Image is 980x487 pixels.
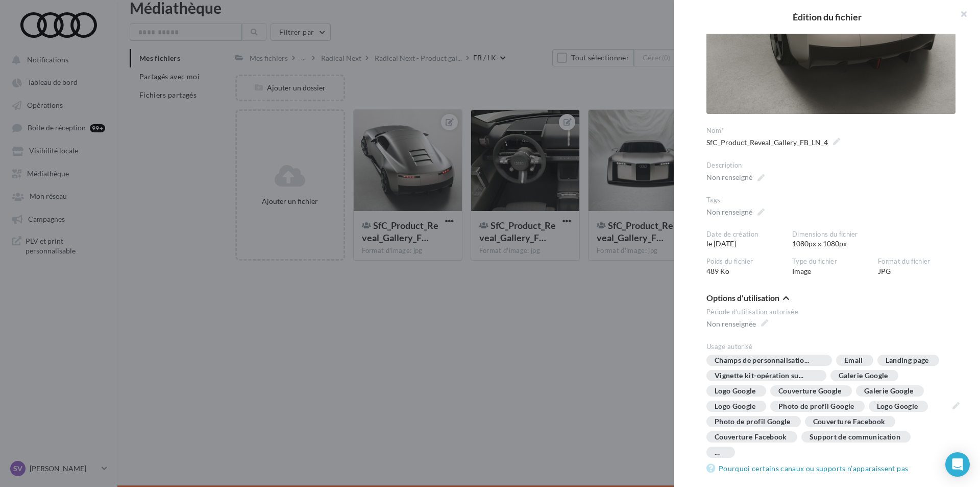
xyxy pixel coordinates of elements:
[706,170,765,184] span: Non renseigné
[706,257,784,266] div: Poids du fichier
[706,462,912,475] a: Pourquoi certains canaux ou supports n’apparaissent pas
[778,403,854,410] div: Photo de profil Google
[810,433,900,441] div: Support de communication
[706,308,955,317] div: Période d’utilisation autorisée
[864,387,914,395] div: Galerie Google
[792,230,955,239] div: Dimensions du fichier
[706,317,768,331] span: Non renseignée
[715,372,816,379] span: Vignette kit-opération su...
[844,357,863,364] div: Email
[778,387,842,395] div: Couverture Google
[715,418,791,426] div: Photo de profil Google
[792,257,870,266] div: Type du fichier
[792,230,964,249] div: 1080px x 1080px
[690,12,964,21] h2: Édition du fichier
[715,357,822,364] span: Champs de personnalisatio...
[792,257,878,276] div: Image
[706,230,784,239] div: Date de création
[706,161,955,170] div: Description
[706,447,735,458] div: ...
[706,342,955,352] div: Usage autorisé
[706,135,840,150] span: SfC_Product_Reveal_Gallery_FB_LN_4
[706,294,779,302] span: Options d'utilisation
[839,372,888,380] div: Galerie Google
[886,357,929,364] div: Landing page
[715,403,756,410] div: Logo Google
[878,257,964,276] div: JPG
[945,452,970,477] div: Open Intercom Messenger
[877,403,918,410] div: Logo Google
[715,387,756,395] div: Logo Google
[813,418,886,426] div: Couverture Facebook
[706,293,789,305] button: Options d'utilisation
[706,230,792,249] div: le [DATE]
[878,257,955,266] div: Format du fichier
[715,433,787,441] div: Couverture Facebook
[706,196,955,205] div: Tags
[706,207,752,217] div: Non renseigné
[706,257,792,276] div: 489 Ko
